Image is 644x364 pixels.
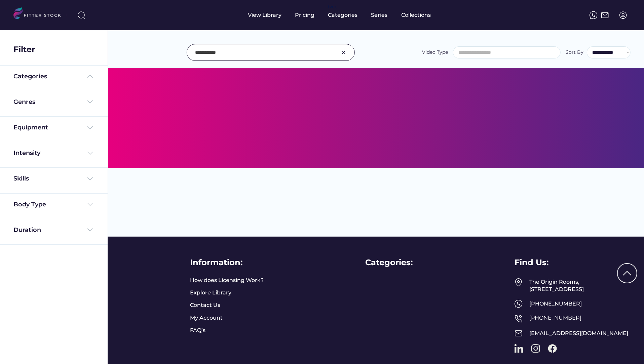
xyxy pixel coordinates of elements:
[86,124,94,132] img: Frame%20%284%29.svg
[77,11,85,19] img: search-normal%203.svg
[515,300,523,308] img: meteor-icons_whatsapp%20%281%29.svg
[13,7,67,21] img: LOGO.svg
[422,49,448,56] div: Video Type
[190,301,220,309] a: Contact Us
[515,315,523,323] img: Frame%2050.svg
[601,11,609,19] img: Frame%2051.svg
[566,49,583,56] div: Sort By
[190,277,264,284] a: How does Licensing Work?
[86,175,94,183] img: Frame%20%284%29.svg
[13,226,41,234] div: Duration
[86,226,94,234] img: Frame%20%284%29.svg
[86,200,94,208] img: Frame%20%284%29.svg
[86,98,94,106] img: Frame%20%284%29.svg
[190,289,231,296] a: Explore Library
[13,72,47,81] div: Categories
[328,3,337,10] div: fvck
[590,11,598,19] img: meteor-icons_whatsapp%20%281%29.svg
[248,11,282,19] div: View Library
[13,174,30,183] div: Skills
[295,11,315,19] div: Pricing
[13,123,48,132] div: Equipment
[13,44,35,55] div: Filter
[515,329,523,337] img: Frame%2051.svg
[402,11,431,19] div: Collections
[529,330,628,336] a: [EMAIL_ADDRESS][DOMAIN_NAME]
[515,257,548,268] div: Find Us:
[13,149,40,157] div: Intensity
[190,257,242,268] div: Information:
[190,327,207,334] a: FAQ’s
[328,11,358,19] div: Categories
[529,300,631,308] div: [PHONE_NUMBER]
[13,98,35,106] div: Genres
[529,278,631,293] div: The Origin Rooms, [STREET_ADDRESS]
[515,278,523,286] img: Frame%2049.svg
[366,257,413,268] div: Categories:
[371,11,388,19] div: Series
[86,149,94,157] img: Frame%20%284%29.svg
[618,264,637,283] img: Group%201000002322%20%281%29.svg
[86,72,94,80] img: Frame%20%285%29.svg
[529,315,581,321] a: [PHONE_NUMBER]
[190,314,223,322] a: My Account
[340,48,348,56] img: Group%201000002326.svg
[13,200,46,209] div: Body Type
[619,11,627,19] img: profile-circle.svg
